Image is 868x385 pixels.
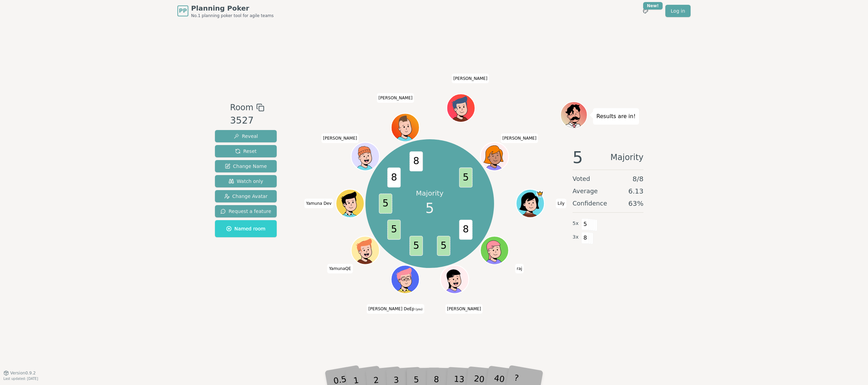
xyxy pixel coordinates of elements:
button: Named room [215,220,277,237]
p: Results are in! [596,112,636,121]
button: Change Avatar [215,190,277,202]
div: New! [643,2,663,10]
span: Average [573,186,598,196]
span: (you) [415,308,423,311]
span: PP [179,7,187,15]
span: 5 [581,218,589,230]
span: 5 [409,236,423,256]
span: Click to change your name [304,199,333,208]
a: PPPlanning PokerNo.1 planning poker tool for agile teams [177,3,274,18]
span: Planning Poker [191,3,274,13]
button: Watch only [215,175,277,187]
span: Majority [610,149,643,166]
button: Reveal [215,130,277,142]
button: Request a feature [215,205,277,217]
span: Click to change your name [367,304,424,314]
button: Change Name [215,160,277,172]
span: Change Name [225,163,267,170]
span: Last updated: [DATE] [3,377,38,381]
span: 8 [387,167,401,187]
span: Version 0.9.2 [10,370,36,376]
div: 3527 [230,114,264,128]
span: Click to change your name [327,264,352,273]
span: 8 / 8 [633,174,643,184]
a: Log in [665,5,691,17]
span: Reset [235,148,257,155]
span: Room [230,101,253,114]
p: Majority [416,188,444,198]
span: 8 [459,219,472,240]
span: 8 [581,232,589,244]
span: Request a feature [220,208,271,215]
button: Click to change your avatar [392,266,418,293]
span: Click to change your name [445,304,483,314]
span: No.1 planning poker tool for agile teams [191,13,274,18]
button: New! [639,5,652,17]
span: 6.13 [628,186,643,196]
button: Version0.9.2 [3,370,36,376]
span: Click to change your name [501,133,538,143]
span: Click to change your name [452,74,489,83]
span: 5 x [573,220,579,227]
span: Watch only [229,178,263,185]
span: Named room [226,225,265,232]
span: Confidence [573,199,607,208]
span: 5 [387,219,401,240]
span: Voted [573,174,590,184]
span: 5 [437,236,450,256]
span: 5 [379,194,392,214]
span: 63 % [628,199,643,208]
span: Lily is the host [536,190,544,197]
span: 5 [425,198,434,218]
span: 3 x [573,233,579,241]
span: 8 [409,151,423,171]
span: Reveal [234,133,258,140]
span: Click to change your name [321,133,359,143]
span: 5 [573,149,583,166]
span: Click to change your name [515,264,524,273]
span: Click to change your name [377,93,414,103]
span: Change Avatar [224,193,268,200]
button: Reset [215,145,277,157]
span: Click to change your name [556,199,566,208]
span: 5 [459,167,472,187]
